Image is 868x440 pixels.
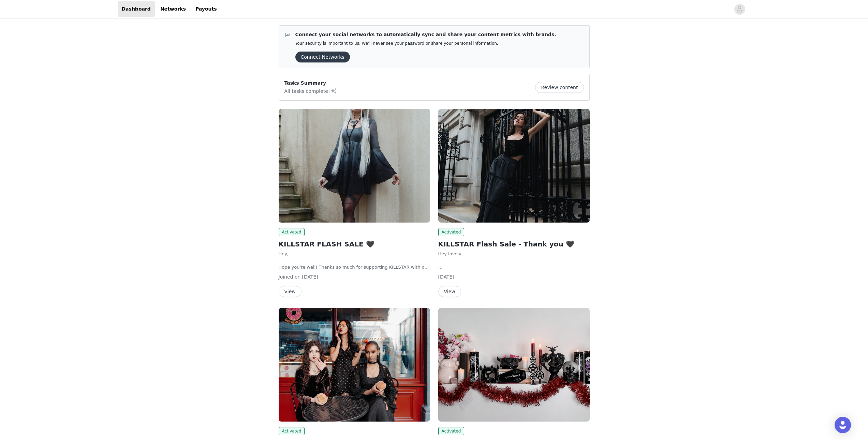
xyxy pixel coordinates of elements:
span: [DATE] [438,274,454,280]
p: Hey, [279,251,430,257]
a: Payouts [191,1,221,17]
button: Connect Networks [295,52,350,62]
a: View [438,289,461,294]
a: Networks [156,1,190,17]
button: View [438,286,461,297]
span: Activated [279,427,305,435]
p: All tasks complete! [284,87,337,95]
h2: KILLSTAR Flash Sale - Thank you 🖤 [438,239,590,249]
p: Your security is important to us. We’ll never see your password or share your personal information. [295,41,556,46]
img: KILLSTAR - UK [279,109,430,223]
span: Activated [279,228,305,236]
button: Review content [535,82,584,93]
p: Hey lovely, [438,251,590,257]
span: Activated [438,228,465,236]
p: Thanks so much for helping us promote our flash sale! As a thank you, we'd love to send you 1-3 c... [438,264,590,271]
div: avatar [736,4,743,15]
span: Joined on [279,274,301,280]
span: Activated [438,427,465,435]
a: View [279,289,301,294]
img: KILLSTAR - UK [438,308,590,422]
p: Connect your social networks to automatically sync and share your content metrics with brands. [295,31,556,38]
button: View [279,286,301,297]
p: Tasks Summary [284,80,337,87]
div: Open Intercom Messenger [835,417,851,433]
img: KILLSTAR - UK [438,109,590,223]
p: Hope you're well! Thanks so much for supporting KILLSTAR with our flash sale ✨ [279,264,430,271]
h2: KILLSTAR FLASH SALE 🖤 [279,239,430,249]
a: Dashboard [118,1,155,17]
img: KILLSTAR - UK [279,308,430,422]
span: [DATE] [302,274,318,280]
